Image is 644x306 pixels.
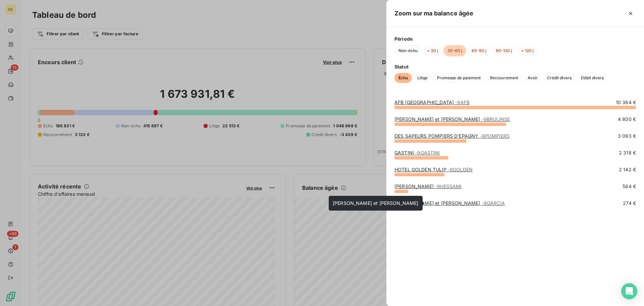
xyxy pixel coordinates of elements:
[486,73,522,83] button: Recouvrement
[423,45,442,56] button: < 30 j
[333,200,419,206] span: [PERSON_NAME] et [PERSON_NAME]
[492,45,516,56] button: 90-120 j
[394,9,474,18] h5: Zoom sur ma balance âgée
[435,183,462,189] span: - 9HESSAMI
[394,200,505,206] a: [PERSON_NAME] et [PERSON_NAME]
[394,167,473,172] a: HOTEL GOLDEN TULIP
[443,45,466,56] button: 30-60 j
[468,45,490,56] button: 60-90 j
[394,45,422,56] button: Non-échu
[394,116,510,122] a: [PERSON_NAME] et [PERSON_NAME]
[619,166,636,173] span: 2 142 €
[394,35,636,42] span: Période
[455,99,470,105] span: - 9AFB
[618,116,636,123] span: 4 800 €
[394,63,636,70] span: Statut
[394,73,412,83] button: Échu
[394,99,470,105] a: AFB [GEOGRAPHIC_DATA]
[415,150,440,156] span: - 9GASTINI
[616,99,636,106] span: 10 364 €
[517,45,538,56] button: > 120 j
[621,283,637,299] div: Open Intercom Messenger
[394,150,440,156] a: GASTINI
[448,167,473,172] span: - 9GOLDEN
[623,183,636,190] span: 584 €
[618,133,636,139] span: 3 093 €
[413,73,432,83] button: Litige
[480,133,510,139] span: - 9POMPIERS
[619,149,636,156] span: 2 318 €
[543,73,576,83] button: Crédit divers
[433,73,485,83] button: Promesse de paiement
[482,200,505,206] span: - 9GARCIA
[394,183,462,189] a: [PERSON_NAME]
[577,73,608,83] button: Débit divers
[394,133,509,139] a: DES SAPEURS POMPIERS D'EPAGNY
[524,73,542,83] button: Avoir
[623,200,636,207] span: 274 €
[482,116,510,122] span: - 9BRUIJNSE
